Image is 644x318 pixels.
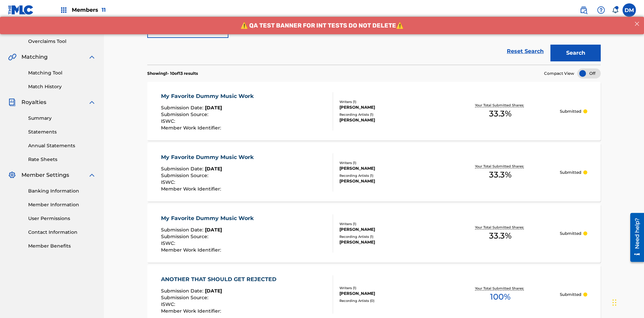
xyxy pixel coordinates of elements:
div: [PERSON_NAME] [339,178,441,184]
div: Recording Artists ( 1 ) [339,112,441,117]
a: Public Search [577,3,590,17]
a: My Favorite Dummy Music WorkSubmission Date:[DATE]Submission Source:ISWC:Member Work Identifier:W... [147,143,601,202]
span: Royalties [21,98,46,106]
a: Match History [28,83,96,90]
div: Writers ( 1 ) [339,285,441,290]
div: Recording Artists ( 1 ) [339,173,441,178]
img: help [597,6,605,14]
img: Royalties [8,98,16,106]
span: Member Settings [21,171,69,179]
img: expand [88,53,96,61]
span: ISWC : [161,179,177,185]
img: Top Rightsholders [60,6,68,14]
span: Submission Date : [161,166,205,172]
p: Submitted [560,291,581,298]
span: Member Work Identifier : [161,186,223,192]
span: 33.3 % [489,230,512,242]
img: search [580,6,588,14]
div: Drag [612,293,616,313]
a: Reset Search [503,44,547,59]
div: ANOTHER THAT SHOULD GET REJECTED [161,275,280,283]
div: [PERSON_NAME] [339,117,441,123]
a: My Favorite Dummy Music WorkSubmission Date:[DATE]Submission Source:ISWC:Member Work Identifier:W... [147,82,601,141]
span: ISWC : [161,301,177,307]
span: [DATE] [205,227,222,233]
a: Member Information [28,201,96,208]
button: Search [550,45,601,61]
span: ISWC : [161,240,177,246]
span: ISWC : [161,118,177,124]
p: Submitted [560,169,581,175]
div: Writers ( 1 ) [339,221,441,226]
div: My Favorite Dummy Music Work [161,153,257,161]
a: Matching Tool [28,69,96,76]
a: Summary [28,115,96,122]
span: 33.3 % [489,169,512,181]
p: Your Total Submitted Shares: [475,286,526,291]
p: Your Total Submitted Shares: [475,164,526,169]
div: Writers ( 1 ) [339,160,441,165]
span: Matching [21,53,48,61]
div: Writers ( 1 ) [339,99,441,104]
p: Your Total Submitted Shares: [475,225,526,230]
div: Notifications [612,7,619,13]
a: Banking Information [28,188,96,195]
span: [DATE] [205,288,222,294]
div: User Menu [623,3,636,17]
span: ⚠️ QA TEST BANNER FOR INT TESTS DO NOT DELETE⚠️ [240,5,404,12]
span: Submission Source : [161,111,210,117]
div: Recording Artists ( 1 ) [339,234,441,239]
p: Showing 1 - 10 of 13 results [147,70,198,76]
span: Member Work Identifier : [161,247,223,253]
span: [DATE] [205,105,222,111]
a: Contact Information [28,229,96,236]
div: [PERSON_NAME] [339,226,441,232]
div: My Favorite Dummy Music Work [161,92,257,100]
span: Submission Date : [161,288,205,294]
span: Submission Date : [161,105,205,111]
a: Statements [28,128,96,136]
img: Matching [8,53,16,61]
a: My Favorite Dummy Music WorkSubmission Date:[DATE]Submission Source:ISWC:Member Work Identifier:W... [147,204,601,263]
div: [PERSON_NAME] [339,165,441,171]
a: Annual Statements [28,142,96,149]
div: My Favorite Dummy Music Work [161,214,257,222]
span: Members [72,6,106,14]
span: Submission Source : [161,295,210,301]
span: Member Work Identifier : [161,125,223,131]
span: Submission Source : [161,172,210,178]
img: Member Settings [8,171,16,179]
a: Rate Sheets [28,156,96,163]
div: Recording Artists ( 0 ) [339,298,441,303]
span: Submission Date : [161,227,205,233]
a: User Permissions [28,215,96,222]
span: 11 [102,7,106,13]
iframe: Resource Center [625,210,644,265]
div: Help [594,3,608,17]
div: [PERSON_NAME] [339,104,441,110]
img: expand [88,171,96,179]
span: Member Work Identifier : [161,308,223,314]
img: expand [88,98,96,106]
span: 33.3 % [489,108,512,120]
img: MLC Logo [8,5,34,15]
span: Compact View [544,70,574,76]
a: Member Benefits [28,243,96,250]
p: Your Total Submitted Shares: [475,103,526,108]
p: Submitted [560,108,581,114]
p: Submitted [560,230,581,236]
a: Overclaims Tool [28,38,96,45]
span: 100 % [490,291,511,303]
iframe: Chat Widget [610,286,644,318]
div: [PERSON_NAME] [339,239,441,245]
div: [PERSON_NAME] [339,290,441,297]
span: [DATE] [205,166,222,172]
span: Submission Source : [161,233,210,240]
